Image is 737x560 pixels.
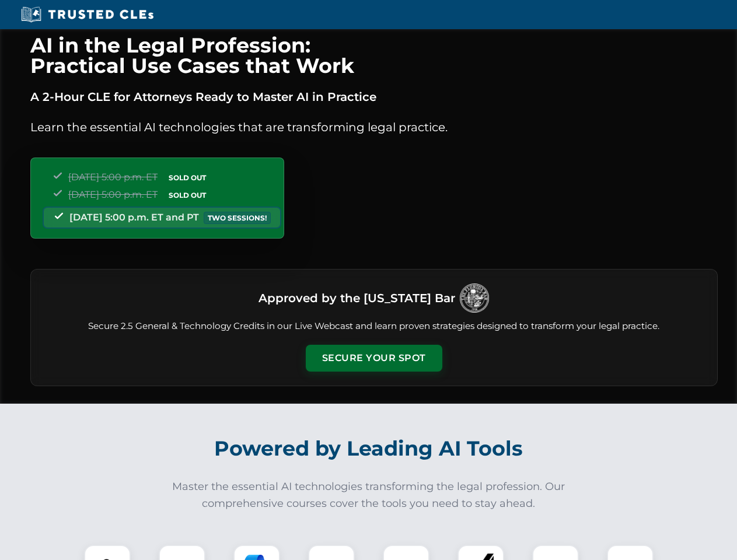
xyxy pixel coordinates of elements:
h1: AI in the Legal Profession: Practical Use Cases that Work [30,35,718,76]
p: Learn the essential AI technologies that are transforming legal practice. [30,118,718,136]
span: SOLD OUT [165,171,210,184]
p: Master the essential AI technologies transforming the legal profession. Our comprehensive courses... [165,478,573,512]
img: Logo [460,283,489,313]
button: Secure Your Spot [306,345,442,372]
h3: Approved by the [US_STATE] Bar [259,288,455,309]
p: A 2-Hour CLE for Attorneys Ready to Master AI in Practice [30,87,718,106]
p: Secure 2.5 General & Technology Credits in our Live Webcast and learn proven strategies designed ... [45,320,703,333]
h2: Powered by Leading AI Tools [46,428,692,469]
img: Trusted CLEs [18,6,157,23]
span: [DATE] 5:00 p.m. ET [68,171,158,183]
span: SOLD OUT [165,189,210,201]
span: [DATE] 5:00 p.m. ET [68,189,158,200]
